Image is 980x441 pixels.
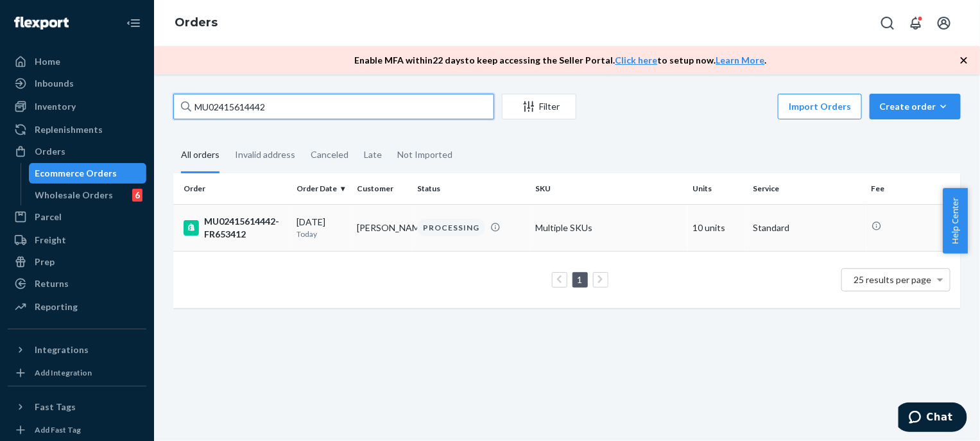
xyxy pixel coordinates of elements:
[35,189,114,202] div: Wholesale Orders
[164,4,228,42] ol: breadcrumbs
[355,54,767,67] p: Enable MFA within 22 days to keep accessing the Seller Portal. to setup now. .
[35,55,60,68] div: Home
[29,163,147,184] a: Ecommerce Orders
[14,17,69,30] img: Flexport logo
[8,119,146,140] a: Replenishments
[121,10,146,36] button: Close Navigation
[8,207,146,227] a: Parcel
[132,189,142,202] div: 6
[364,138,382,171] div: Late
[8,340,146,360] button: Integrations
[8,141,146,162] a: Orders
[503,100,576,113] div: Filter
[297,216,347,239] div: [DATE]
[35,145,65,158] div: Orders
[8,230,146,250] a: Freight
[943,188,968,254] button: Help Center
[35,343,89,356] div: Integrations
[8,273,146,294] a: Returns
[8,365,146,381] a: Add Integration
[35,100,76,113] div: Inventory
[716,55,765,65] a: Learn More
[903,10,929,36] button: Open notifications
[8,252,146,272] a: Prep
[530,173,687,204] th: SKU
[748,173,866,204] th: Service
[35,77,74,90] div: Inbounds
[311,138,348,171] div: Canceled
[898,402,967,435] iframe: Opens a widget where you can chat to one of our agents
[854,274,932,285] span: 25 results per page
[29,185,147,205] a: Wholesale Orders6
[879,100,951,113] div: Create order
[35,123,103,136] div: Replenishments
[297,229,347,239] p: Today
[235,138,295,171] div: Invalid address
[931,10,957,36] button: Open account menu
[502,94,576,119] button: Filter
[35,234,66,246] div: Freight
[8,397,146,417] button: Fast Tags
[173,94,494,119] input: Search orders
[412,173,530,204] th: Status
[184,215,286,241] div: MU02415614442-FR653412
[8,297,146,317] a: Reporting
[35,277,69,290] div: Returns
[291,173,352,204] th: Order Date
[8,51,146,72] a: Home
[181,138,219,173] div: All orders
[870,94,961,119] button: Create order
[35,211,62,223] div: Parcel
[35,424,81,435] div: Add Fast Tag
[688,204,748,251] td: 10 units
[875,10,900,36] button: Open Search Box
[753,221,861,234] p: Standard
[8,73,146,94] a: Inbounds
[615,55,658,65] a: Click here
[35,255,55,268] div: Prep
[35,401,76,413] div: Fast Tags
[8,422,146,438] a: Add Fast Tag
[417,219,485,236] div: PROCESSING
[175,15,218,30] a: Orders
[688,173,748,204] th: Units
[8,96,146,117] a: Inventory
[35,167,117,180] div: Ecommerce Orders
[35,367,92,378] div: Add Integration
[866,173,961,204] th: Fee
[397,138,452,171] div: Not Imported
[35,300,78,313] div: Reporting
[575,274,585,285] a: Page 1 is your current page
[173,173,291,204] th: Order
[778,94,862,119] button: Import Orders
[352,204,412,251] td: [PERSON_NAME]
[530,204,687,251] td: Multiple SKUs
[357,183,407,194] div: Customer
